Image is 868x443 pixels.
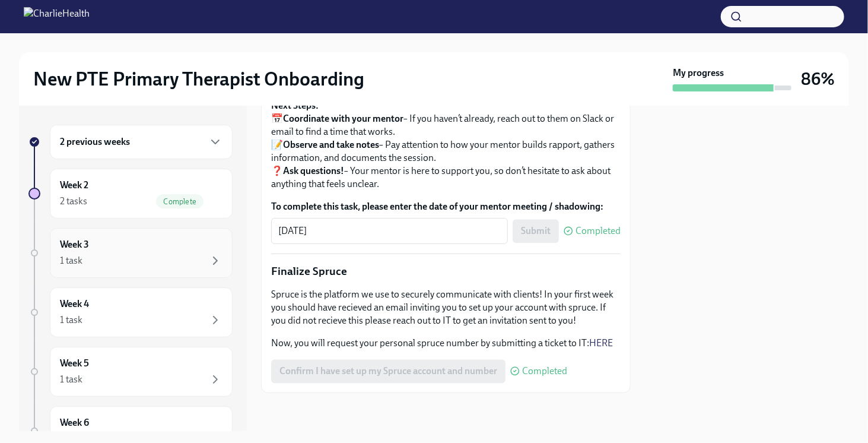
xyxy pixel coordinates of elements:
h6: Week 6 [60,416,89,429]
strong: Coordinate with your mentor [283,113,403,124]
strong: Ask questions! [283,165,344,176]
a: Week 22 tasksComplete [28,169,233,219]
strong: Observe and take notes [283,139,379,150]
p: 📅 – If you haven’t already, reach out to them on Slack or email to find a time that works. 📝 – Pa... [271,99,621,191]
h6: Week 5 [60,357,89,370]
h6: 2 previous weeks [60,135,130,148]
strong: Next Steps: [271,100,319,111]
span: Completed [522,366,567,376]
div: 2 previous weeks [50,125,233,159]
div: 1 task [60,314,82,327]
label: To complete this task, please enter the date of your mentor meeting / shadowing: [271,200,621,213]
a: Week 31 task [28,228,233,278]
h6: Week 4 [60,298,89,311]
h3: 86% [801,68,835,90]
p: Finalize Spruce [271,264,621,279]
h6: Week 3 [60,238,89,251]
p: Now, you will request your personal spruce number by submitting a ticket to IT: [271,337,621,350]
p: Spruce is the platform we use to securely communicate with clients! In your first week you should... [271,288,621,327]
span: Complete [156,197,204,206]
span: Completed [576,226,621,236]
div: 1 task [60,254,82,267]
div: 1 task [60,373,82,386]
strong: My progress [673,67,724,80]
a: Week 41 task [28,287,233,337]
div: 2 tasks [60,195,87,208]
h6: Week 2 [60,179,88,192]
textarea: [DATE] [278,224,501,238]
a: Week 51 task [28,347,233,397]
img: CharlieHealth [24,7,90,26]
h2: New PTE Primary Therapist Onboarding [33,67,364,91]
a: HERE [589,337,613,349]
